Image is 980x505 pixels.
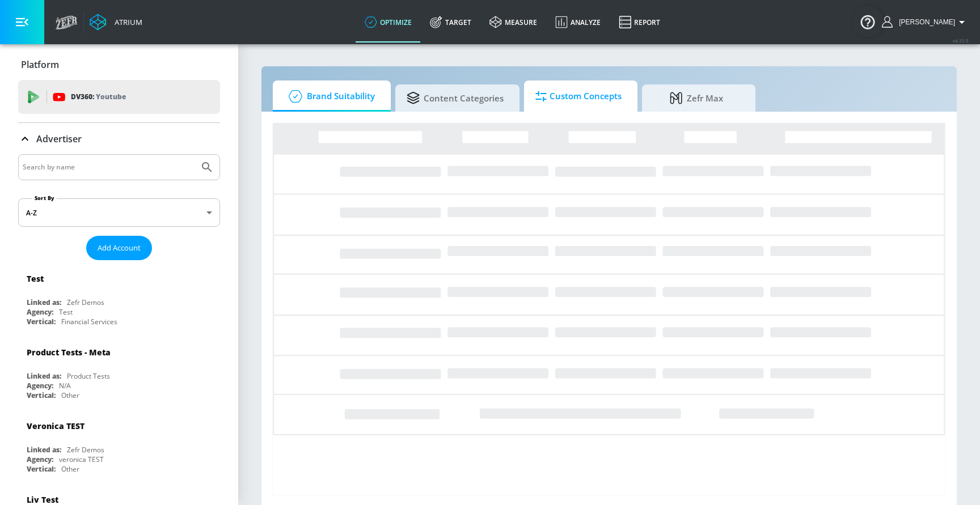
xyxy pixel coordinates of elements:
[27,445,61,455] div: Linked as:
[59,307,73,317] div: Test
[67,298,104,307] div: Zefr Demos
[98,241,141,254] span: Add Account
[407,84,504,112] span: Content Categories
[61,464,79,474] div: Other
[27,298,61,307] div: Linked as:
[27,347,111,358] div: Product Tests - Meta
[18,265,220,329] div: TestLinked as:Zefr DemosAgency:TestVertical:Financial Services
[27,307,53,317] div: Agency:
[27,381,53,391] div: Agency:
[27,273,44,284] div: Test
[61,317,117,326] div: Financial Services
[18,412,220,477] div: Veronica TESTLinked as:Zefr DemosAgency:veronica TESTVertical:Other
[59,455,104,464] div: veronica TEST
[894,18,955,26] span: login as: bogdan.nalisnikovskiy@zefr.com
[356,2,421,43] a: optimize
[27,371,61,381] div: Linked as:
[61,391,79,400] div: Other
[67,445,104,455] div: Zefr Demos
[653,84,740,112] span: Zefr Max
[953,37,969,44] span: v 4.33.5
[36,133,82,145] p: Advertiser
[27,391,56,400] div: Vertical:
[32,194,57,202] label: Sort By
[852,6,884,37] button: Open Resource Center
[110,17,142,27] div: Atrium
[96,91,126,103] p: Youtube
[535,83,622,110] span: Custom Concepts
[18,123,220,155] div: Advertiser
[21,58,59,71] p: Platform
[23,160,195,175] input: Search by name
[27,421,85,431] div: Veronica TEST
[86,236,152,260] button: Add Account
[480,2,546,43] a: measure
[90,14,142,31] a: Atrium
[67,371,110,381] div: Product Tests
[27,464,56,474] div: Vertical:
[27,455,53,464] div: Agency:
[882,15,969,29] button: [PERSON_NAME]
[284,83,375,110] span: Brand Suitability
[71,91,126,103] p: DV360:
[18,80,220,114] div: DV360: Youtube
[18,49,220,80] div: Platform
[18,198,220,227] div: A-Z
[27,317,56,326] div: Vertical:
[18,338,220,403] div: Product Tests - MetaLinked as:Product TestsAgency:N/AVertical:Other
[27,494,58,505] div: Liv Test
[546,2,610,43] a: Analyze
[59,381,71,391] div: N/A
[610,2,669,43] a: Report
[421,2,480,43] a: Target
